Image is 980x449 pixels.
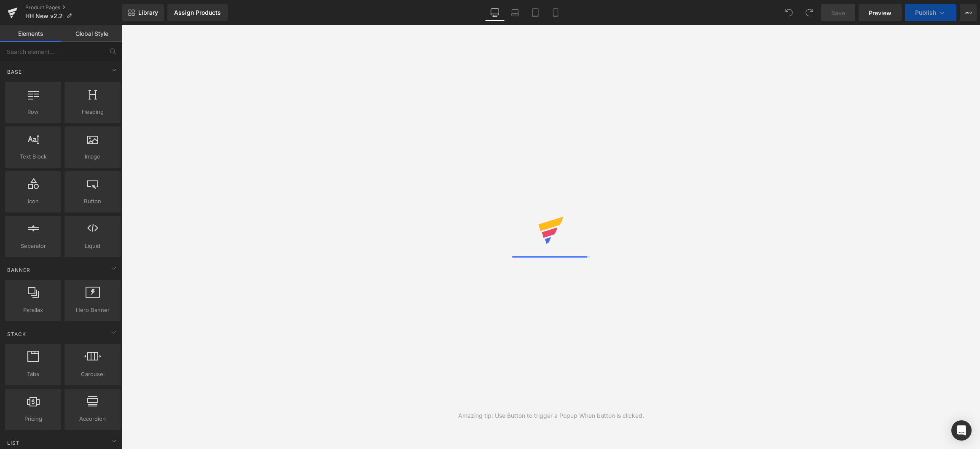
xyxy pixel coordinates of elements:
[8,242,59,250] span: Separator
[67,242,118,250] span: Liquid
[960,4,977,21] button: More
[915,9,936,16] span: Publish
[67,370,118,379] span: Carousel
[67,108,118,116] span: Heading
[6,330,27,338] span: Stack
[525,4,545,21] a: Tablet
[8,108,59,116] span: Row
[905,4,956,21] button: Publish
[8,152,59,161] span: Text Block
[174,9,221,16] div: Assign Products
[485,4,505,21] a: Desktop
[67,197,118,206] span: Button
[545,4,566,21] a: Mobile
[458,411,644,420] div: Amazing tip: Use Button to trigger a Popup When button is clicked.
[801,4,818,21] button: Redo
[122,4,164,21] a: New Library
[67,152,118,161] span: Image
[67,414,118,423] span: Accordion
[831,8,845,17] span: Save
[6,68,23,76] span: Base
[951,420,972,441] div: Open Intercom Messenger
[8,197,59,206] span: Icon
[25,4,122,11] a: Product Pages
[138,9,158,16] span: Library
[8,306,59,315] span: Parallax
[8,370,59,379] span: Tabs
[6,439,21,447] span: List
[61,25,122,42] a: Global Style
[25,13,63,19] span: HH New v2.2
[6,266,31,274] span: Banner
[67,306,118,315] span: Hero Banner
[859,4,902,21] a: Preview
[781,4,797,21] button: Undo
[505,4,525,21] a: Laptop
[869,8,891,17] span: Preview
[8,414,59,423] span: Pricing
